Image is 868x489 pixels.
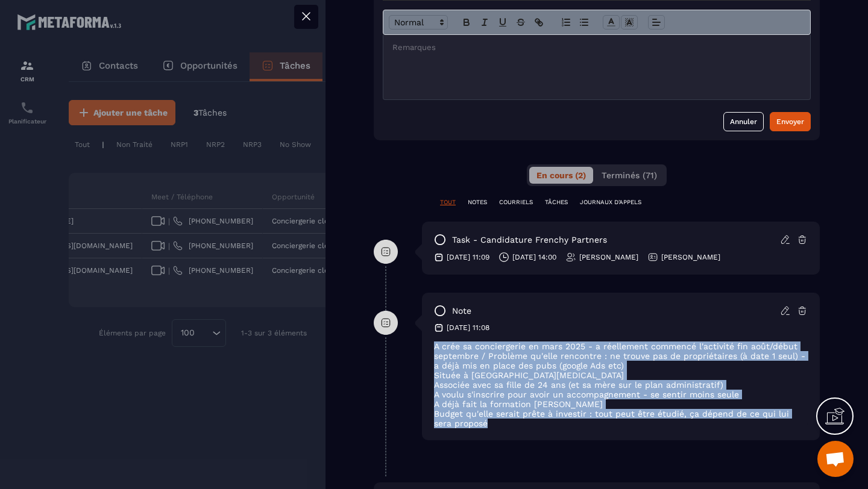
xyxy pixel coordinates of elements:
p: [DATE] 11:08 [447,323,489,332]
p: TÂCHES [545,198,568,207]
div: Ouvrir le chat [817,441,854,477]
p: A voulu s'inscrire pour avoir un accompagnement - se sentir moins seule [434,390,808,399]
button: Terminés (71) [594,167,664,184]
p: [DATE] 11:09 [447,252,489,262]
p: JOURNAUX D'APPELS [580,198,641,207]
p: Située à [GEOGRAPHIC_DATA][MEDICAL_DATA] [434,370,808,380]
span: En cours (2) [536,170,586,180]
p: A crée sa conciergerie en mars 2025 - a réellement commencé l'activité fin août/début septembre /... [434,341,808,370]
span: Terminés (71) [602,170,657,180]
p: task - Candidature Frenchy Partners [452,234,607,246]
div: Envoyer [776,116,804,128]
p: note [452,305,471,317]
p: [DATE] 14:00 [512,252,556,262]
button: Annuler [723,112,764,131]
p: [PERSON_NAME] [579,252,638,262]
p: TOUT [440,198,456,207]
p: A déjà fait la formation [PERSON_NAME] [434,399,808,409]
p: NOTES [468,198,487,207]
p: Associée avec sa fille de 24 ans (et sa mère sur le plan administratif) [434,380,808,390]
p: [PERSON_NAME] [661,252,720,262]
p: Budget qu'elle serait prête à investir : tout peut être étudié, ça dépend de ce qui lui sera proposé [434,409,808,428]
button: En cours (2) [529,167,593,184]
button: Envoyer [770,112,811,131]
p: COURRIELS [499,198,533,207]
